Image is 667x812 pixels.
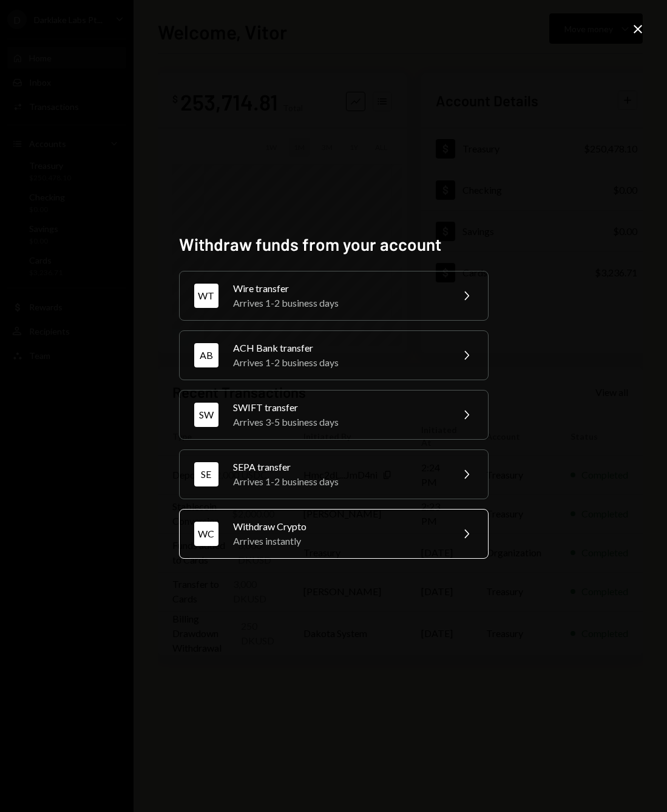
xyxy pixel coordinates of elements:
div: WC [194,522,218,546]
div: AB [194,343,218,367]
div: Arrives 3-5 business days [233,415,444,429]
div: Arrives 1-2 business days [233,474,444,489]
h2: Withdraw funds from your account [179,233,489,256]
div: WT [194,284,218,308]
button: SESEPA transferArrives 1-2 business days [179,449,489,499]
div: SW [194,403,218,427]
button: WCWithdraw CryptoArrives instantly [179,509,489,559]
div: Wire transfer [233,281,444,296]
div: Arrives 1-2 business days [233,355,444,370]
div: Arrives 1-2 business days [233,296,444,310]
button: SWSWIFT transferArrives 3-5 business days [179,390,489,440]
button: ABACH Bank transferArrives 1-2 business days [179,330,489,380]
div: ACH Bank transfer [233,341,444,355]
div: Withdraw Crypto [233,519,444,534]
div: SE [194,462,218,486]
div: SWIFT transfer [233,400,444,415]
div: Arrives instantly [233,534,444,548]
div: SEPA transfer [233,460,444,474]
button: WTWire transferArrives 1-2 business days [179,271,489,321]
